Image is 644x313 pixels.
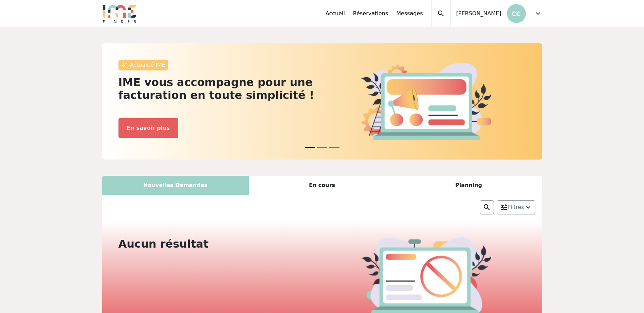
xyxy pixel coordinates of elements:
a: Réservations [353,9,388,18]
h2: IME vous accompagne pour une facturation en toute simplicité ! [118,76,318,102]
button: News 0 [305,144,315,151]
p: CC [507,4,526,23]
img: actu.png [361,63,491,140]
img: search.png [483,203,491,211]
div: Nouvelles Demandes [102,176,249,195]
span: [PERSON_NAME] [456,9,501,18]
a: Accueil [326,9,345,18]
a: Messages [396,9,423,18]
span: search [437,9,445,18]
img: arrow_down.png [524,203,532,211]
button: News 1 [317,144,327,151]
span: Filtres [508,203,524,211]
img: Logo.png [102,4,137,23]
div: Actualité IME [118,60,168,70]
img: awesome.png [121,62,127,68]
span: expand_more [534,9,542,18]
div: Planning [395,176,542,195]
button: News 2 [329,144,339,151]
button: En savoir plus [118,118,178,138]
h2: Aucun résultat [118,237,318,250]
div: En cours [249,176,395,195]
img: setting.png [500,203,508,211]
